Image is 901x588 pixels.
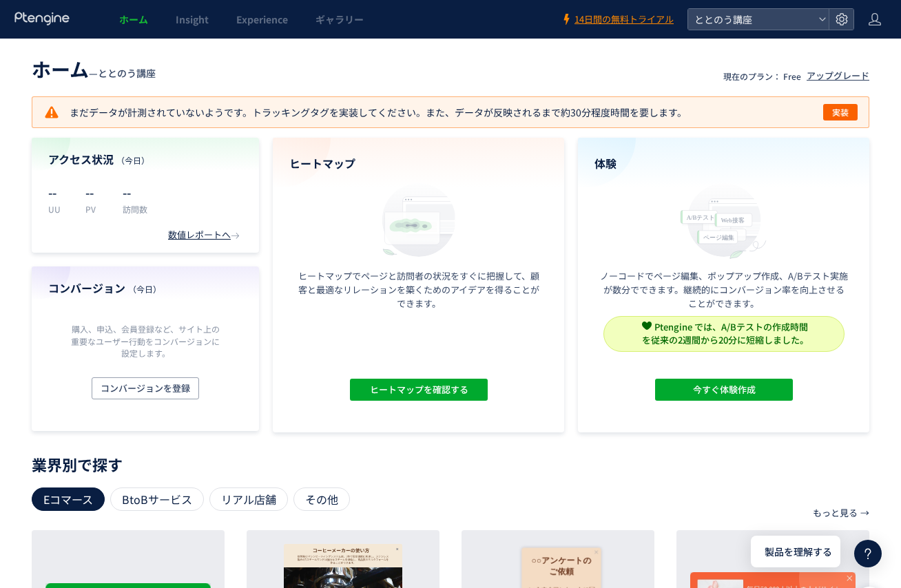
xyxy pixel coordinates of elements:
p: → [860,501,869,525]
div: — [32,55,156,83]
span: ヒートマップを確認する [369,379,468,401]
div: 数値レポートへ [168,229,242,242]
span: 14日間の無料トライアル [574,13,674,26]
button: 今すぐ体験作成 [655,379,793,401]
a: 14日間の無料トライアル [561,13,674,26]
div: BtoBサービス [110,487,204,511]
p: 購入、申込、会員登録など、サイト上の重要なユーザー行動をコンバージョンに設定します。 [68,323,223,358]
div: リアル店舗 [209,487,288,511]
span: （今日） [128,283,161,295]
button: コンバージョンを登録 [92,377,199,399]
div: その他 [293,487,350,511]
img: svg+xml,%3c [642,321,652,330]
span: ととのう講座 [98,66,156,80]
span: ホーム [32,55,89,83]
p: 現在のプラン： Free [723,70,801,82]
span: 実装 [832,104,849,120]
p: PV [85,203,106,215]
div: アップグレード [807,70,869,83]
span: 今すぐ体験作成 [692,379,755,401]
span: ととのう講座 [690,9,813,30]
p: 訪問数 [123,203,147,215]
p: -- [123,181,147,203]
p: ノーコードでページ編集、ポップアップ作成、A/Bテスト実施が数分でできます。継続的にコンバージョン率を向上させることができます。 [600,269,848,311]
span: Insight [176,12,209,26]
h4: コンバージョン [48,280,242,296]
button: ヒートマップを確認する [350,379,488,401]
span: ギャラリー [315,12,364,26]
span: ホーム [119,12,148,26]
p: 業界別で探す [32,460,869,468]
span: Experience [236,12,288,26]
button: 実装 [823,104,858,120]
p: ヒートマップでページと訪問者の状況をすぐに把握して、顧客と最適なリレーションを築くためのアイデアを得ることができます。 [295,269,543,311]
p: -- [48,181,69,203]
div: Eコマース [32,487,105,511]
span: （今日） [116,154,149,166]
p: UU [48,203,69,215]
h4: アクセス状況 [48,151,242,167]
span: コンバージョンを登録 [101,377,190,399]
span: 製品を理解する [765,545,832,559]
h4: ヒートマップ [289,156,548,171]
span: Ptengine では、A/Bテストの作成時間 を従来の2週間から20分に短縮しました。 [642,320,809,346]
p: もっと見る [813,501,858,525]
img: home_experience_onbo_jp-C5-EgdA0.svg [674,180,774,260]
p: -- [85,181,106,203]
h4: 体験 [594,156,853,171]
p: まだデータが計測されていないようです。トラッキングタグを実装してください。また、データが反映されるまで約30分程度時間を要します。 [43,104,687,120]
